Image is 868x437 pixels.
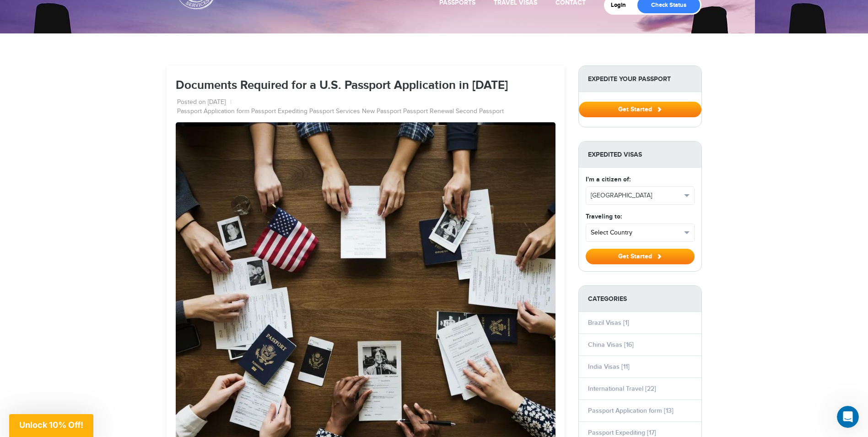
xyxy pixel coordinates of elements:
[177,98,232,107] li: Posted on [DATE]
[176,79,555,93] h1: Documents Required for a U.S. Passport Application in [DATE]
[588,319,629,327] a: Brazil Visas [1]
[588,429,656,437] a: Passport Expediting [17]
[362,107,401,116] a: New Passport
[579,66,701,92] strong: Expedite Your Passport
[837,406,859,428] iframe: Intercom live chat
[456,107,504,116] a: Second Passport
[591,191,681,200] span: [GEOGRAPHIC_DATA]
[177,107,249,116] a: Passport Application form
[588,363,630,371] a: India Visas [11]
[579,286,701,312] strong: Categories
[586,187,694,204] button: [GEOGRAPHIC_DATA]
[586,224,694,241] button: Select Country
[586,175,631,184] label: I'm a citizen of:
[579,102,701,117] button: Get Started
[579,105,701,113] a: Get Started
[309,107,360,116] a: Passport Services
[591,228,681,237] span: Select Country
[251,107,307,116] a: Passport Expediting
[19,420,83,430] span: Unlock 10% Off!
[9,414,93,437] div: Unlock 10% Off!
[586,212,622,221] label: Traveling to:
[611,1,632,9] a: Login
[588,407,674,415] a: Passport Application form [13]
[586,249,695,264] button: Get Started
[588,385,656,393] a: International Travel [22]
[579,142,701,168] strong: Expedited Visas
[588,341,634,349] a: China Visas [16]
[403,107,454,116] a: Passport Renewal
